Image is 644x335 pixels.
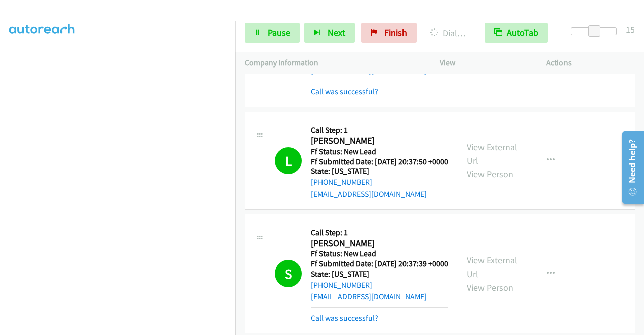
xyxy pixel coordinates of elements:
span: Next [328,27,345,38]
iframe: Resource Center [615,127,644,208]
a: Pause [245,23,300,43]
span: Pause [268,27,290,38]
p: Actions [546,57,635,69]
h5: State: [US_STATE] [311,269,448,279]
h5: Ff Submitted Date: [DATE] 20:37:39 +0000 [311,259,448,269]
h2: [PERSON_NAME] [311,135,448,147]
button: AutoTab [485,23,548,43]
a: [EMAIL_ADDRESS][DOMAIN_NAME] [311,65,427,75]
h2: [PERSON_NAME] [311,238,448,249]
button: Next [304,23,355,43]
h5: Call Step: 1 [311,125,448,136]
a: View External Url [467,141,517,166]
p: View [440,57,528,69]
p: Company Information [245,57,422,69]
span: Finish [384,27,407,38]
h5: Ff Status: New Lead [311,147,448,157]
a: View Person [467,282,513,293]
a: [PHONE_NUMBER] [311,280,372,290]
h5: Ff Submitted Date: [DATE] 20:37:50 +0000 [311,157,448,167]
a: Call was successful? [311,313,378,323]
h5: Call Step: 1 [311,228,448,238]
h5: Ff Status: New Lead [311,249,448,259]
h5: State: [US_STATE] [311,166,448,176]
p: Dialing [PERSON_NAME] [430,26,466,40]
a: [EMAIL_ADDRESS][DOMAIN_NAME] [311,189,427,199]
a: Call was successful? [311,87,378,96]
h1: S [275,260,302,287]
div: 15 [626,23,635,36]
a: Finish [361,23,417,43]
a: [EMAIL_ADDRESS][DOMAIN_NAME] [311,292,427,301]
a: [PHONE_NUMBER] [311,177,372,187]
a: View Person [467,168,513,180]
a: View External Url [467,254,517,280]
h1: L [275,147,302,174]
